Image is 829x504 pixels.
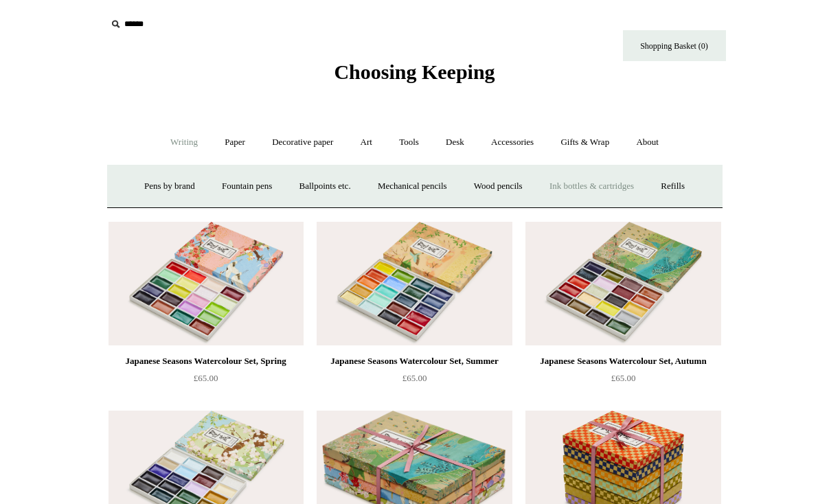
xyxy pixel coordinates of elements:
[611,373,636,383] span: £65.00
[317,222,512,345] a: Japanese Seasons Watercolour Set, Summer Japanese Seasons Watercolour Set, Summer
[525,222,720,345] img: Japanese Seasons Watercolour Set, Autumn
[334,71,495,81] a: Choosing Keeping
[212,124,258,161] a: Paper
[158,124,210,161] a: Writing
[462,168,535,205] a: Wood pencils
[317,353,512,409] a: Japanese Seasons Watercolour Set, Summer £65.00
[525,222,720,345] a: Japanese Seasons Watercolour Set, Autumn Japanese Seasons Watercolour Set, Autumn
[402,373,427,383] span: £65.00
[365,168,459,205] a: Mechanical pencils
[109,353,304,409] a: Japanese Seasons Watercolour Set, Spring £65.00
[109,222,304,345] a: Japanese Seasons Watercolour Set, Spring Japanese Seasons Watercolour Set, Spring
[348,124,385,161] a: Art
[387,124,431,161] a: Tools
[525,353,720,409] a: Japanese Seasons Watercolour Set, Autumn £65.00
[623,30,726,61] a: Shopping Basket (0)
[287,168,363,205] a: Ballpoints etc.
[260,124,345,161] a: Decorative paper
[209,168,284,205] a: Fountain pens
[648,168,697,205] a: Refills
[132,168,207,205] a: Pens by brand
[112,353,300,369] div: Japanese Seasons Watercolour Set, Spring
[548,124,622,161] a: Gifts & Wrap
[334,60,495,83] span: Choosing Keeping
[529,353,717,369] div: Japanese Seasons Watercolour Set, Autumn
[194,373,218,383] span: £65.00
[537,168,646,205] a: Ink bottles & cartridges
[320,353,508,369] div: Japanese Seasons Watercolour Set, Summer
[479,124,546,161] a: Accessories
[109,222,304,345] img: Japanese Seasons Watercolour Set, Spring
[624,124,671,161] a: About
[317,222,512,345] img: Japanese Seasons Watercolour Set, Summer
[433,124,477,161] a: Desk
